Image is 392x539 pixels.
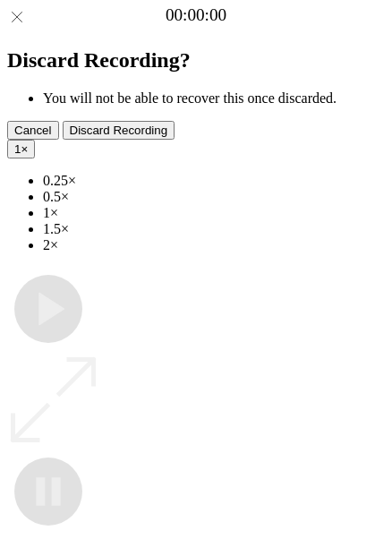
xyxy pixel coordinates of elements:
[14,142,21,156] span: 1
[7,48,385,73] h2: Discard Recording?
[7,121,59,140] button: Cancel
[7,140,35,158] button: 1×
[43,90,385,107] li: You will not be able to recover this once discarded.
[43,221,385,237] li: 1.5×
[43,173,385,189] li: 0.25×
[63,121,175,140] button: Discard Recording
[166,5,226,25] a: 00:00:00
[43,205,385,221] li: 1×
[43,237,385,253] li: 2×
[43,189,385,205] li: 0.5×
